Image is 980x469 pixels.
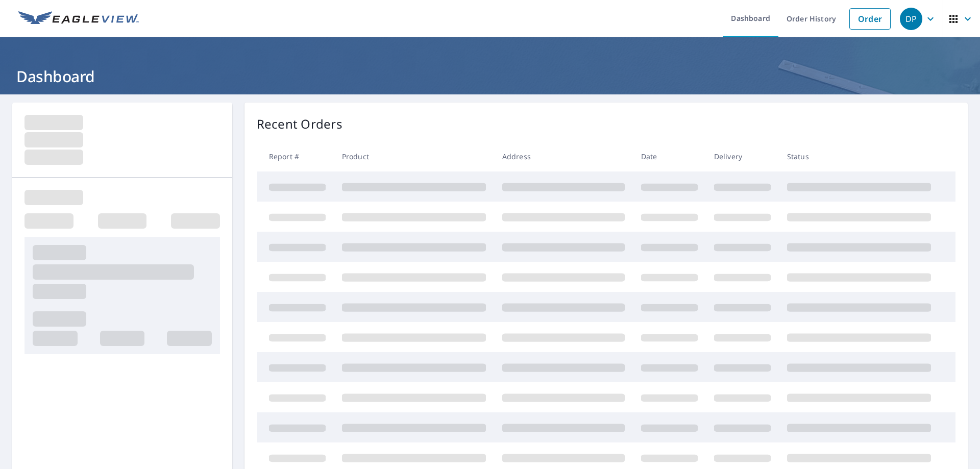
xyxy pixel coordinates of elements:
img: EV Logo [18,11,139,27]
th: Address [494,141,633,171]
th: Date [633,141,706,171]
th: Product [334,141,494,171]
div: DP [900,8,922,30]
p: Recent Orders [257,115,342,133]
a: Order [849,8,891,30]
th: Report # [257,141,334,171]
th: Delivery [706,141,779,171]
h1: Dashboard [12,66,968,87]
th: Status [779,141,939,171]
